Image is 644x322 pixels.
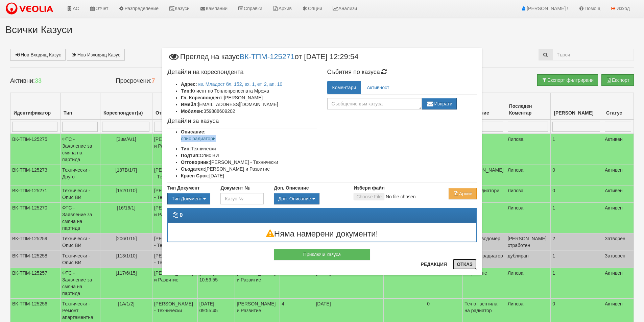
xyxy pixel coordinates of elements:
[180,212,183,218] strong: 0
[181,95,224,100] b: Гл. Кореспондент:
[181,88,191,94] b: Тип:
[181,102,198,107] b: Имейл:
[181,101,317,108] li: [EMAIL_ADDRESS][DOMAIN_NAME]
[449,188,477,199] button: Архив
[327,81,361,94] a: Коментари
[239,52,294,60] a: ВК-ТПМ-125271
[327,69,477,76] h4: Събития по казуса
[167,69,317,76] h4: Детайли на кореспондента
[181,108,204,114] b: Мобилен:
[220,184,249,191] label: Документ №
[362,81,394,94] a: Активност
[274,193,319,204] button: Доп. Описание
[453,259,477,270] button: Отказ
[181,129,206,134] b: Описание:
[181,166,205,172] b: Създател:
[181,88,317,94] li: Клиент по Топлопреносната Мрежа
[198,81,283,87] a: кв. Младост бл. 152, вх. 1, ет. 2, ап. 10
[181,159,317,166] li: [PERSON_NAME] - Технически
[181,152,317,159] li: Опис ВИ
[220,193,263,204] input: Казус №
[181,173,209,178] b: Краен Срок:
[181,172,317,179] li: [DATE]
[181,81,197,87] b: Адрес:
[167,193,210,204] div: Двоен клик, за изчистване на избраната стойност.
[167,184,200,191] label: Тип Документ
[278,196,311,201] span: Доп. Описание
[274,193,343,204] div: Двоен клик, за изчистване на избраната стойност.
[181,159,210,165] b: Отговорник:
[274,184,309,191] label: Доп. Описание
[181,145,317,152] li: Технически
[181,146,191,151] b: Тип:
[416,259,451,270] button: Редакция
[181,108,317,115] li: 359888609202
[181,135,317,142] p: опис радиатори
[168,229,476,238] h3: Няма намерени документи!
[181,94,317,101] li: [PERSON_NAME]
[274,249,370,260] button: Приключи казуса
[167,53,358,66] span: Преглед на казус от [DATE] 12:29:54
[422,98,457,109] button: Изпрати
[354,184,385,191] label: Избери файл
[172,196,202,201] span: Тип Документ
[181,166,317,172] li: [PERSON_NAME] и Развитие
[181,153,200,158] b: Подтип:
[167,118,317,125] h4: Детайли за казуса
[167,193,210,204] button: Тип Документ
